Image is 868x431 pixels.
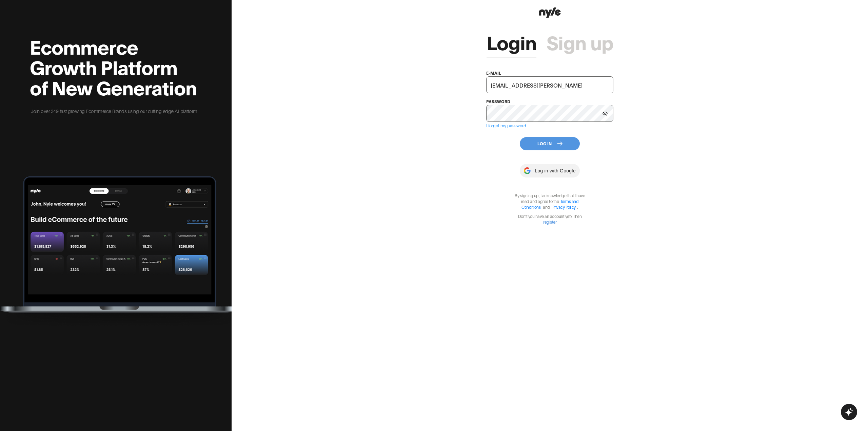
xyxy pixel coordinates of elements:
span: and [541,204,552,209]
a: Privacy Policy [552,204,576,209]
label: password [486,99,510,104]
p: Join over 349 fast growing Ecommerce Brands using our cutting edge AI platform [30,107,198,115]
button: Log in with Google [520,164,579,177]
label: e-mail [486,70,501,75]
h2: Ecommerce Growth Platform of New Generation [30,36,198,97]
p: Don't you have an account yet? Then [511,213,589,225]
a: register [543,219,556,224]
a: Terms and Conditions [521,199,578,209]
button: Log In [520,137,580,150]
a: Login [487,32,536,52]
a: Sign up [547,32,613,52]
p: By signing up, I acknowledge that I have read and agree to the . [511,192,589,210]
a: I forgot my password [486,123,526,128]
